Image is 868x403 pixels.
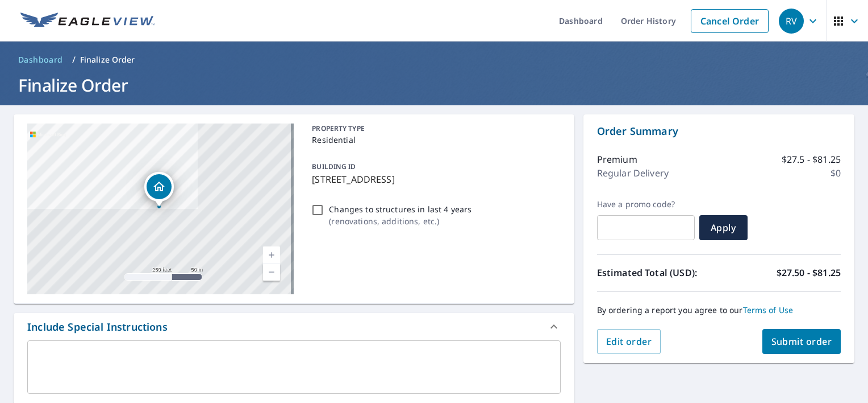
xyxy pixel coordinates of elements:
span: Dashboard [18,54,63,65]
p: Residential [312,134,556,146]
div: RV [779,9,804,34]
p: Estimated Total (USD): [597,266,719,279]
a: Cancel Order [691,9,769,33]
button: Submit order [762,329,841,354]
p: Premium [597,153,637,166]
a: Current Level 17, Zoom Out [263,264,280,281]
p: $27.5 - $81.25 [782,153,841,166]
p: $0 [831,166,841,180]
nav: breadcrumb [14,51,854,69]
button: Apply [699,215,748,240]
a: Terms of Use [743,305,794,315]
button: Edit order [597,329,661,354]
span: Edit order [606,335,652,348]
a: Dashboard [14,51,68,69]
img: EV Logo [20,13,155,30]
p: [STREET_ADDRESS] [312,172,556,186]
p: Changes to structures in last 4 years [329,203,471,215]
p: Regular Delivery [597,166,669,180]
h1: Finalize Order [14,73,854,97]
div: Include Special Instructions [14,313,574,340]
p: BUILDING ID [312,162,356,171]
a: Current Level 17, Zoom In [263,246,280,264]
p: ( renovations, additions, etc. ) [329,215,471,227]
label: Have a promo code? [597,199,695,209]
p: By ordering a report you agree to our [597,305,841,315]
p: $27.50 - $81.25 [777,266,841,279]
p: Order Summary [597,124,841,139]
li: / [72,53,76,67]
span: Apply [708,221,738,234]
div: Dropped pin, building 1, Residential property, 1335 Madrona Ave Saint Helena, CA 94574 [144,172,174,207]
div: Include Special Instructions [27,319,168,335]
p: Finalize Order [80,54,135,65]
span: Submit order [771,335,832,348]
p: PROPERTY TYPE [312,124,556,134]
